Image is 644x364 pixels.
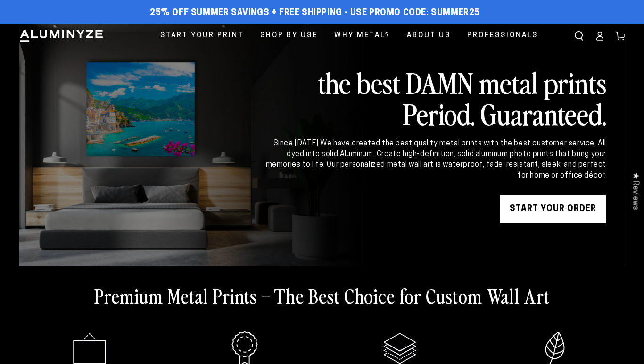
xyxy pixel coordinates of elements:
img: Aluminyze [19,29,104,43]
h2: Premium Metal Prints – The Best Choice for Custom Wall Art [94,283,550,308]
div: Since [DATE] We have created the best quality metal prints with the best customer service. All dy... [264,138,606,181]
h2: the best DAMN metal prints Period. Guaranteed. [264,67,606,129]
a: Shop By Use [253,24,325,48]
summary: Search our site [569,25,589,46]
span: 25% off Summer Savings + Free Shipping - Use Promo Code: SUMMER25 [150,8,480,18]
a: Professionals [460,24,545,48]
span: Start Your Print [160,29,244,42]
a: Why Metal? [327,24,397,48]
span: Professionals [467,29,538,42]
span: About Us [407,29,451,42]
div: Click to open Judge.me floating reviews tab [626,165,644,217]
a: About Us [400,24,458,48]
span: Why Metal? [334,29,390,42]
span: Shop By Use [260,29,318,42]
a: START YOUR Order [500,195,606,223]
a: Start Your Print [153,24,251,48]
